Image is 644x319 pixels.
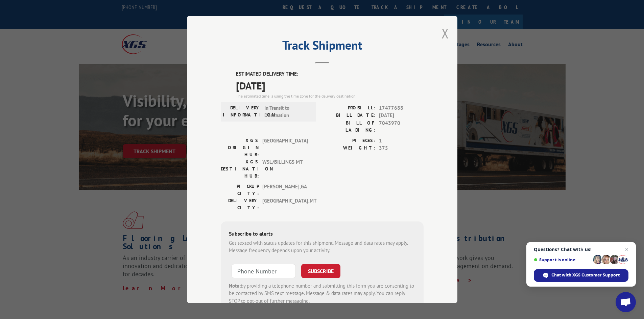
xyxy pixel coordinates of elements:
[262,137,308,158] span: [GEOGRAPHIC_DATA]
[236,70,424,78] label: ESTIMATED DELIVERY TIME:
[221,197,259,211] label: DELIVERY CITY:
[623,245,631,254] span: Close chat
[229,282,415,305] div: by providing a telephone number and submitting this form you are consenting to be contacted by SM...
[379,144,424,152] span: 375
[379,112,424,119] span: [DATE]
[262,183,308,197] span: [PERSON_NAME] , GA
[229,283,241,289] strong: Note:
[221,137,259,158] label: XGS ORIGIN HUB:
[264,104,310,119] span: In Transit to Destination
[322,137,376,145] label: PIECES:
[322,119,376,134] label: BILL OF LADING:
[442,24,449,42] button: Close modal
[379,137,424,145] span: 1
[262,158,308,180] span: WSL/BILLINGS MT
[221,183,259,197] label: PICKUP CITY:
[223,104,261,119] label: DELIVERY INFORMATION:
[262,197,308,211] span: [GEOGRAPHIC_DATA] , MT
[379,104,424,112] span: 17477688
[322,112,376,119] label: BILL DATE:
[551,272,620,278] span: Chat with XGS Customer Support
[534,257,591,262] span: Support is online
[221,41,424,53] h2: Track Shipment
[534,247,628,252] span: Questions? Chat with us!
[616,292,636,312] div: Open chat
[221,158,259,180] label: XGS DESTINATION HUB:
[232,264,296,278] input: Phone Number
[236,93,424,99] div: The estimated time is using the time zone for the delivery destination.
[229,230,415,239] div: Subscribe to alerts
[301,264,340,278] button: SUBSCRIBE
[229,239,415,255] div: Get texted with status updates for this shipment. Message and data rates may apply. Message frequ...
[379,119,424,134] span: 7043970
[322,144,376,152] label: WEIGHT:
[236,78,424,93] span: [DATE]
[322,104,376,112] label: PROBILL:
[534,269,628,282] div: Chat with XGS Customer Support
